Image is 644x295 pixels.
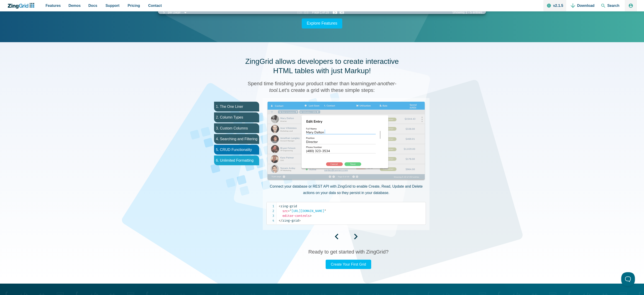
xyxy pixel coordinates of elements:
iframe: Help Scout Beacon - Open [621,272,635,286]
h2: ZingGrid allows developers to create interactive HTML tables with just Markup! [242,57,402,76]
div: Showing - entries [452,10,482,15]
span: Contact [148,3,162,9]
zg-text: 1 [320,11,322,14]
zg-text: 5 [469,10,473,14]
span: of [322,10,325,15]
span: Pricing [128,3,140,9]
span: Docs [88,3,97,9]
li: 1. The One Liner [214,102,259,111]
h3: Spend time finishing your product rather than learning Let's create a grid with these simple steps: [242,80,402,93]
span: yet-another-tool. [269,81,396,93]
span: [URL][DOMAIN_NAME] [288,209,326,213]
span: src [282,209,288,213]
li: 6. Unlimited Formatting [214,155,259,165]
li: 2. Column Types [214,112,259,122]
a: ZingChart Logo. Click to return to the homepage [7,3,37,9]
zg-button: firstpage [297,10,302,15]
span: zing-grid [279,219,299,223]
p: Connect your database or REST API with ZingGrid to enable Create, Read, Update and Delete actions... [266,183,426,196]
span: < [279,204,281,208]
span: Page [312,10,319,15]
span: </ [279,219,282,223]
a: Explore Features [302,18,342,28]
h3: Ready to get started with ZingGrid? [308,248,388,255]
zg-button: prevpage [304,10,311,15]
a: Create Your First Grid [326,260,371,269]
span: Features [46,3,61,9]
span: " [324,209,326,213]
zg-button: nextpage [330,10,337,15]
div: per page [166,9,182,16]
li: 5. CRUD Functionality [214,145,259,155]
span: editor-controls [282,214,310,218]
span: > [299,219,301,223]
div: 5 [162,9,166,16]
zg-text: 1 [465,10,468,14]
li: 3. Custom Columns [214,123,259,133]
zg-button: lastpage [340,10,344,15]
span: Support [105,3,119,9]
li: 4. Searching and Filtering [214,134,259,144]
zg-text: 19 [325,11,329,14]
span: > [310,214,312,218]
span: Demos [69,3,81,9]
span: zing-grid [279,204,297,208]
span: = [288,209,290,213]
span: " [290,209,291,213]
